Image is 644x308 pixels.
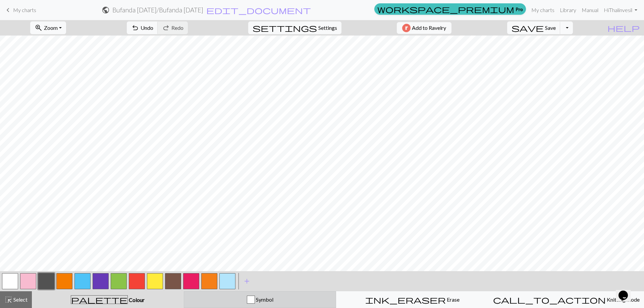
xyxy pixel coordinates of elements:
[365,295,446,304] span: ink_eraser
[4,4,36,16] a: My charts
[248,21,341,34] button: SettingsSettings
[493,295,606,304] span: call_to_action
[127,21,158,34] button: Undo
[616,281,637,301] iframe: chat widget
[507,21,560,34] button: Save
[243,276,251,286] span: add
[71,295,127,304] span: palette
[412,24,446,32] span: Add to Ravelry
[318,24,337,32] span: Settings
[446,296,460,303] span: Erase
[253,24,317,32] i: Settings
[112,6,203,14] h2: Bufanda [DATE] / Bufanda [DATE]
[35,23,43,33] span: zoom_in
[255,296,273,303] span: Symbol
[4,295,12,304] span: highlight_alt
[30,21,66,34] button: Zoom
[141,24,153,31] span: Undo
[32,291,184,308] button: Colour
[374,3,526,15] a: Pro
[377,4,514,14] span: workspace_premium
[336,291,489,308] button: Erase
[206,5,311,15] span: edit_document
[253,23,317,33] span: settings
[4,5,12,15] span: keyboard_arrow_left
[606,296,640,303] span: Knitting mode
[557,3,579,17] a: Library
[601,3,640,17] a: HiThalinvesil
[512,23,544,33] span: save
[131,23,139,33] span: undo
[184,291,336,308] button: Symbol
[545,24,556,31] span: Save
[12,296,28,303] span: Select
[13,7,36,13] span: My charts
[128,297,145,303] span: Colour
[489,291,644,308] button: Knitting mode
[579,3,601,17] a: Manual
[44,24,58,31] span: Zoom
[607,23,640,33] span: help
[529,3,557,17] a: My charts
[102,5,110,15] span: public
[397,22,451,34] button: Add to Ravelry
[402,24,411,32] img: Ravelry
